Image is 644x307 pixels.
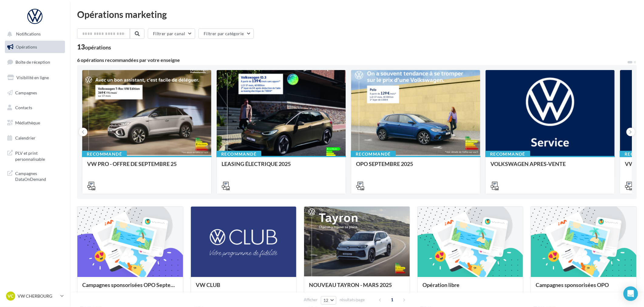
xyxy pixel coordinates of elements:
div: 13 [77,44,111,50]
span: résultats/page [340,297,365,303]
div: OPO SEPTEMBRE 2025 [356,161,475,173]
span: Campagnes DataOnDemand [15,169,63,182]
a: Opérations [4,41,66,53]
button: Filtrer par canal [148,29,195,39]
a: Visibilité en ligne [4,71,66,84]
button: Filtrer par catégorie [198,29,254,39]
span: Médiathèque [15,120,40,125]
div: Opération libre [422,282,518,294]
a: VC VW CHERBOURG [5,290,65,302]
div: opérations [85,45,111,50]
div: Recommandé [351,151,396,157]
div: VOLKSWAGEN APRES-VENTE [490,161,610,173]
span: Notifications [16,32,41,37]
span: 1 [387,295,397,305]
span: Campagnes [15,90,37,95]
div: 6 opérations recommandées par votre enseigne [77,58,627,62]
div: NOUVEAU TAYRON - MARS 2025 [309,282,405,294]
div: Open Intercom Messenger [623,286,638,301]
span: Opérations [16,44,37,49]
span: 12 [324,298,329,303]
button: 12 [321,296,336,305]
a: Calendrier [4,132,66,144]
div: Campagnes sponsorisées OPO [536,282,632,294]
a: Médiathèque [4,116,66,129]
span: VC [8,293,14,299]
span: Visibilité en ligne [16,75,49,80]
div: VW PRO - OFFRE DE SEPTEMBRE 25 [87,161,206,173]
a: Contacts [4,101,66,114]
div: Recommandé [216,151,261,157]
a: Campagnes [4,86,66,99]
div: Campagnes sponsorisées OPO Septembre [82,282,178,294]
span: Calendrier [15,135,36,140]
span: Boîte de réception [15,59,50,65]
a: Boîte de réception [4,56,66,69]
div: LEASING ÉLECTRIQUE 2025 [222,161,341,173]
span: Afficher [304,297,317,303]
a: PLV et print personnalisable [4,147,66,164]
span: PLV et print personnalisable [15,149,63,162]
p: VW CHERBOURG [18,293,58,299]
div: Recommandé [485,151,530,157]
div: Opérations marketing [77,10,637,19]
div: VW CLUB [196,282,292,294]
a: Campagnes DataOnDemand [4,167,66,185]
div: Recommandé [82,151,127,157]
span: Contacts [15,105,32,110]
